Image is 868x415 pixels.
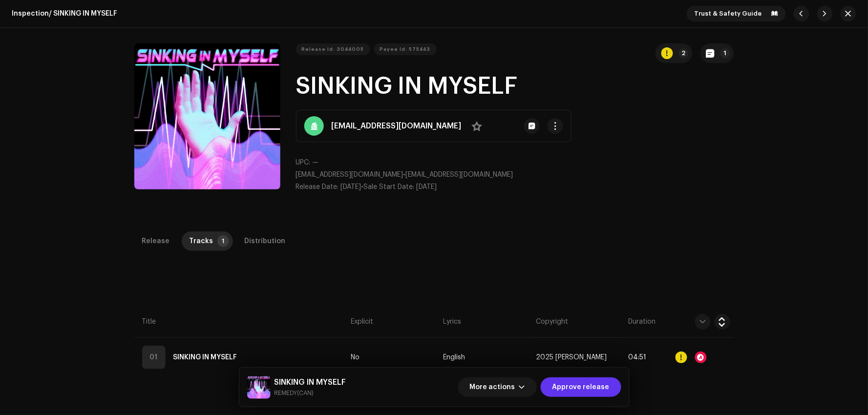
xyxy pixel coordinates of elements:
span: [EMAIL_ADDRESS][DOMAIN_NAME] [296,171,403,178]
p: • [296,170,734,180]
span: No [351,354,360,361]
h5: SINKING IN MYSELF [275,376,346,388]
strong: SINKING IN MYSELF [173,348,237,367]
button: 2 [656,43,693,63]
button: Release Id: 3044005 [296,43,370,55]
span: — [313,159,319,166]
div: 01 [142,346,166,369]
span: [DATE] [341,184,361,190]
strong: [EMAIL_ADDRESS][DOMAIN_NAME] [332,120,462,132]
h1: SINKING IN MYSELF [296,71,734,102]
span: Release Date: [296,184,339,190]
button: 1 [700,43,734,63]
span: More actions [470,377,515,397]
div: Distribution [245,231,286,251]
p-badge: 1 [720,48,730,58]
img: 72e1e320-1158-4c20-8696-0126c5629682 [247,375,271,399]
button: Payee Id: 575443 [374,43,437,55]
p-badge: 1 [217,235,229,247]
span: Duration [629,317,656,327]
span: Explicit [351,317,374,327]
span: [EMAIL_ADDRESS][DOMAIN_NAME] [406,171,513,178]
button: More actions [458,377,537,397]
span: English [444,354,466,361]
span: 2025 KURTIS RUSHWORTH [536,354,607,361]
span: Payee Id: 575443 [380,40,431,59]
span: 04:51 [629,354,647,361]
span: Copyright [536,317,568,327]
p-badge: 2 [679,48,689,58]
span: Release Id: 3044005 [302,40,364,59]
span: Lyrics [444,317,462,327]
div: Release [142,231,170,251]
span: • [296,184,364,190]
button: Approve release [541,377,621,397]
span: UPC: [296,159,311,166]
small: SINKING IN MYSELF [275,388,346,398]
div: Tracks [190,231,213,251]
span: [DATE] [417,184,437,190]
span: Approve release [552,377,610,397]
span: Sale Start Date: [364,184,415,190]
